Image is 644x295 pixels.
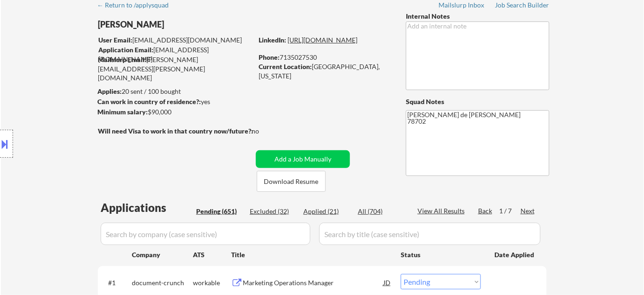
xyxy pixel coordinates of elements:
[98,35,253,45] div: [EMAIL_ADDRESS][DOMAIN_NAME]
[495,2,549,8] div: Job Search Builder
[98,127,253,135] strong: Will need Visa to work in that country now/future?:
[101,223,310,245] input: Search by company (case sensitive)
[98,45,253,63] div: [EMAIL_ADDRESS][DOMAIN_NAME]
[259,62,391,80] div: [GEOGRAPHIC_DATA], [US_STATE]
[438,1,485,11] a: Mailslurp Inbox
[243,278,384,288] div: Marketing Operations Manager
[250,207,296,216] div: Excluded (32)
[256,150,350,168] button: Add a Job Manually
[319,223,541,245] input: Search by title (case sensitive)
[132,250,193,260] div: Company
[438,2,485,8] div: Mailslurp Inbox
[418,206,467,216] div: View All Results
[288,36,357,44] a: [URL][DOMAIN_NAME]
[98,55,253,83] div: [PERSON_NAME][EMAIL_ADDRESS][PERSON_NAME][DOMAIN_NAME]
[259,53,391,62] div: 7135027530
[98,36,132,44] strong: User Email:
[97,107,253,117] div: $90,000
[252,126,278,136] div: no
[193,278,231,288] div: workable
[132,278,193,288] div: document-crunch
[98,19,289,30] div: [PERSON_NAME]
[193,250,231,260] div: ATS
[495,1,549,11] a: Job Search Builder
[383,274,392,291] div: JD
[406,97,549,106] div: Squad Notes
[108,278,124,288] div: #1
[98,56,146,63] strong: Mailslurp Email:
[303,207,350,216] div: Applied (21)
[97,1,178,11] a: ← Return to /applysquad
[97,2,178,8] div: ← Return to /applysquad
[401,246,481,263] div: Status
[259,36,286,44] strong: LinkedIn:
[196,207,243,216] div: Pending (651)
[257,171,326,192] button: Download Resume
[521,206,535,216] div: Next
[478,206,493,216] div: Back
[494,250,535,260] div: Date Applied
[97,87,253,96] div: 20 sent / 100 bought
[358,207,404,216] div: All (704)
[231,250,392,260] div: Title
[259,53,280,61] strong: Phone:
[406,12,549,21] div: Internal Notes
[97,97,250,106] div: yes
[98,46,153,54] strong: Application Email:
[259,63,312,70] strong: Current Location:
[499,206,521,216] div: 1 / 7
